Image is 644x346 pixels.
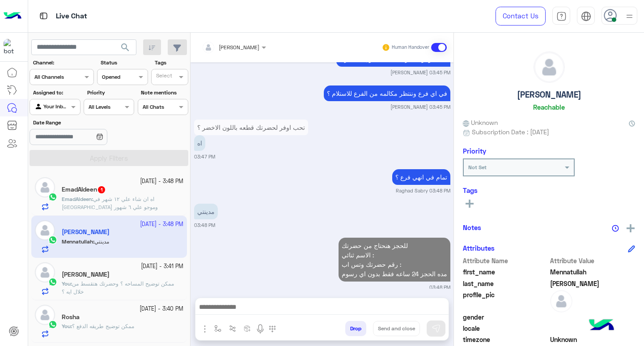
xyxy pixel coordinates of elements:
[463,335,548,344] span: timezone
[496,7,546,26] a: Contact Us
[38,10,49,21] img: tab
[98,186,105,193] span: 1
[390,69,450,76] small: [PERSON_NAME] 03:45 PM
[30,150,188,166] button: Apply Filters
[373,321,420,336] button: Send and close
[33,59,93,67] label: Channel:
[62,196,158,210] span: اه ان شاء علي ١٢ شهر في ترو وموجو علي ٦ شهور
[48,192,57,201] img: WhatsApp
[141,262,183,271] small: [DATE] - 3:41 PM
[324,85,450,101] p: 19/9/2025, 3:45 PM
[517,90,581,100] h5: [PERSON_NAME]
[194,120,308,135] p: 19/9/2025, 3:47 PM
[199,324,210,334] img: send attachment
[463,223,481,231] h6: Notes
[624,11,635,22] img: profile
[556,11,567,21] img: tab
[62,280,72,287] b: :
[472,127,549,137] span: Subscription Date : [DATE]
[140,305,183,313] small: [DATE] - 3:40 PM
[612,225,619,232] img: notes
[550,335,636,344] span: Unknown
[552,7,570,26] a: tab
[155,72,172,82] div: Select
[62,186,106,193] h5: EmadAldeen
[463,290,548,311] span: profile_pic
[550,279,636,288] span: Ali
[35,177,55,197] img: defaultAdmin.png
[120,42,131,53] span: search
[581,11,591,21] img: tab
[463,312,548,322] span: gender
[141,89,187,97] label: Note mentions
[550,256,636,265] span: Attribute Value
[62,323,71,329] span: You
[345,321,366,336] button: Drop
[390,103,450,111] small: [PERSON_NAME] 03:45 PM
[244,325,251,332] img: create order
[62,196,92,202] span: EmadAldeen
[534,52,564,82] img: defaultAdmin.png
[214,325,221,332] img: select flow
[255,324,266,334] img: send voice note
[194,153,215,160] small: 03:47 PM
[155,59,187,67] label: Tags
[550,312,636,322] span: null
[194,222,215,229] small: 03:48 PM
[550,290,572,312] img: defaultAdmin.png
[35,305,55,325] img: defaultAdmin.png
[533,103,565,111] h6: Reachable
[35,262,55,282] img: defaultAdmin.png
[463,279,548,288] span: last_name
[62,313,80,321] h5: Rosha
[392,169,450,185] p: 19/9/2025, 3:48 PM
[62,323,72,329] b: :
[48,320,57,329] img: WhatsApp
[219,44,259,51] span: [PERSON_NAME]
[225,321,240,336] button: Trigger scenario
[62,280,71,287] span: You
[269,325,276,333] img: make a call
[4,39,20,55] img: 1403182699927242
[463,267,548,277] span: first_name
[550,267,636,277] span: Mennatullah
[140,177,183,186] small: [DATE] - 3:48 PM
[229,325,236,332] img: Trigger scenario
[429,284,450,291] small: 03:48 PM
[550,324,636,333] span: null
[4,7,21,26] img: Logo
[463,324,548,333] span: locale
[48,278,57,286] img: WhatsApp
[463,256,548,265] span: Attribute Name
[56,10,87,22] p: Live Chat
[240,321,255,336] button: create order
[468,164,487,171] b: Not Set
[194,204,218,219] p: 19/9/2025, 3:48 PM
[211,321,225,336] button: select flow
[62,196,93,202] b: :
[101,59,147,67] label: Status
[114,39,136,59] button: search
[432,324,441,333] img: send message
[392,44,429,51] small: Human Handover
[463,118,498,127] span: Unknown
[33,119,133,127] label: Date Range
[627,224,635,232] img: add
[463,147,486,155] h6: Priority
[396,187,450,194] small: Raghad Sabry 03:48 PM
[586,310,617,342] img: hulul-logo.png
[463,186,635,194] h6: Tags
[62,280,174,295] span: ممكن توضيح المساحه ؟ وحضرتك هتقسط من خلال ايه ؟
[62,271,110,278] h5: Nour Fayze
[72,323,134,329] span: ممكن توضيج طريقه الدفع ؟
[194,135,205,151] p: 19/9/2025, 3:47 PM
[463,244,495,252] h6: Attributes
[339,238,450,282] p: 19/9/2025, 3:48 PM
[87,89,133,97] label: Priority
[33,89,79,97] label: Assigned to:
